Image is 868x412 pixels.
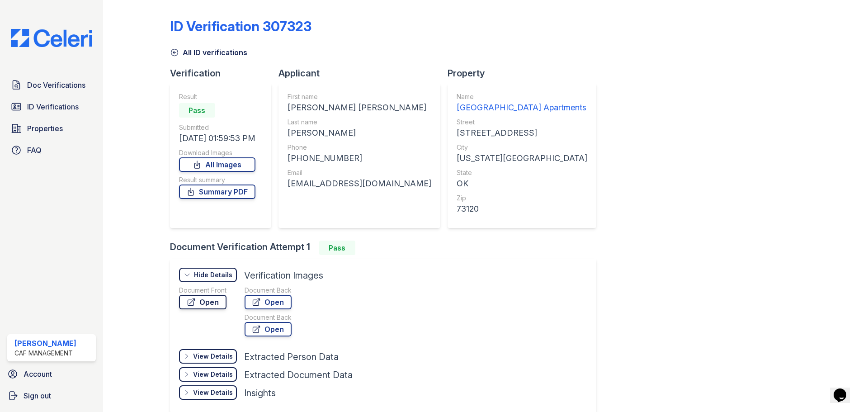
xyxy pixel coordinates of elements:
div: Document Verification Attempt 1 [170,241,604,255]
span: Sign out [24,390,51,401]
div: Last name [288,118,431,127]
span: Doc Verifications [27,80,85,90]
a: Summary PDF [179,185,255,199]
a: All ID verifications [170,47,247,58]
div: 73120 [457,203,587,215]
div: Document Back [245,286,292,295]
div: [PHONE_NUMBER] [288,152,431,165]
a: Name [GEOGRAPHIC_DATA] Apartments [457,92,587,114]
div: Submitted [179,123,255,132]
iframe: chat widget [830,376,859,403]
div: [PERSON_NAME] [14,338,76,349]
div: OK [457,177,587,190]
a: Account [4,365,99,383]
div: Insights [244,387,276,399]
div: View Details [193,370,233,379]
div: [US_STATE][GEOGRAPHIC_DATA] [457,152,587,165]
a: All Images [179,157,255,172]
div: Verification [170,67,278,80]
div: CAF Management [14,349,76,358]
div: Document Front [179,286,226,295]
div: Extracted Person Data [244,350,339,363]
div: Download Images [179,148,255,157]
a: ID Verifications [7,98,96,116]
div: Name [457,92,587,101]
div: [GEOGRAPHIC_DATA] Apartments [457,101,587,114]
a: Sign out [4,387,99,405]
div: View Details [193,352,233,361]
a: Open [245,295,292,309]
div: Verification Images [244,269,323,282]
div: First name [288,92,431,101]
div: Email [288,168,431,177]
div: [PERSON_NAME] [PERSON_NAME] [288,101,431,114]
div: ID Verification 307323 [170,18,311,34]
img: CE_Logo_Blue-a8612792a0a2168367f1c8372b55b34899dd931a85d93a1a3d3e32e68fde9ad4.png [4,29,99,47]
div: View Details [193,388,233,397]
div: Pass [179,103,215,118]
a: Properties [7,119,96,137]
div: [STREET_ADDRESS] [457,127,587,139]
div: [DATE] 01:59:53 PM [179,132,255,145]
div: Pass [319,241,355,255]
div: State [457,168,587,177]
div: City [457,143,587,152]
div: Applicant [278,67,448,80]
span: ID Verifications [27,101,79,112]
span: Properties [27,123,63,134]
a: FAQ [7,141,96,159]
div: Hide Details [194,270,232,279]
div: Result summary [179,175,255,185]
span: FAQ [27,145,42,156]
a: Open [179,295,226,309]
div: Phone [288,143,431,152]
div: Result [179,92,255,101]
a: Doc Verifications [7,76,96,94]
div: [EMAIL_ADDRESS][DOMAIN_NAME] [288,177,431,190]
div: Street [457,118,587,127]
div: Document Back [245,313,292,322]
div: [PERSON_NAME] [288,127,431,139]
div: Property [448,67,604,80]
div: Extracted Document Data [244,369,353,381]
div: Zip [457,194,587,203]
a: Open [245,322,292,336]
span: Account [24,369,52,379]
